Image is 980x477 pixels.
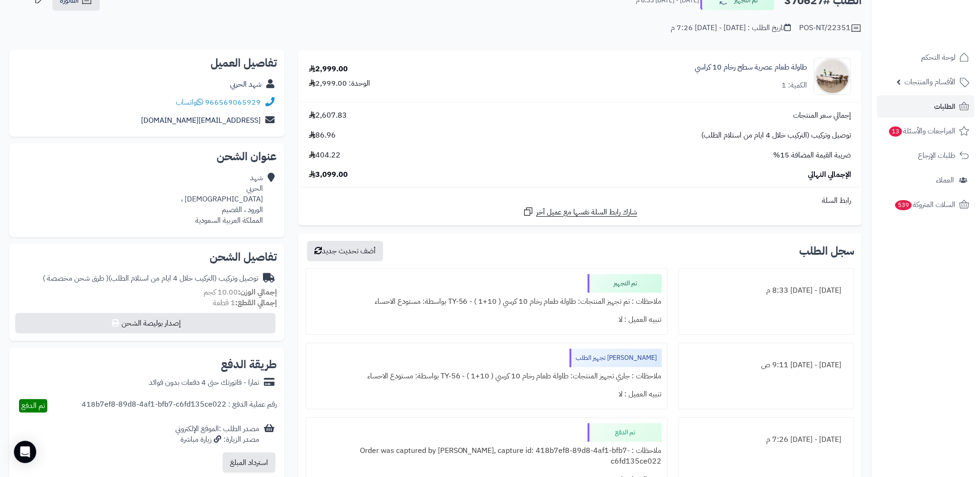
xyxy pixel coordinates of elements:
[921,51,955,64] span: لوحة التحكم
[701,130,851,141] span: توصيل وتركيب (التركيب خلال 4 ايام من استلام الطلب)
[141,115,261,126] a: [EMAIL_ADDRESS][DOMAIN_NAME]
[685,356,848,374] div: [DATE] - [DATE] 9:11 ص
[312,367,662,385] div: ملاحظات : جاري تجهيز المنتجات: طاولة طعام رخام 10 كرسي ( 10+1 ) - TY-56 بواسطة: مستودع الاحساء
[877,194,974,216] a: السلات المتروكة539
[570,349,662,367] div: [PERSON_NAME] تجهيز الطلب
[877,144,974,167] a: طلبات الإرجاع
[82,399,277,413] div: رقم عملية الدفع : 418b7ef8-89d8-4af1-bfb7-c6fd135ce022
[808,169,851,180] span: الإجمالي النهائي
[773,150,851,161] span: ضريبة القيمة المضافة 15%
[309,169,348,180] span: 3,099.00
[21,400,45,411] span: تم الدفع
[312,293,662,311] div: ملاحظات : تم تجهيز المنتجات: طاولة طعام رخام 10 كرسي ( 10+1 ) - TY-56 بواسطة: مستودع الاحساء
[936,174,954,187] span: العملاء
[149,377,259,388] div: تمارا - فاتورتك حتى 4 دفعات بدون فوائد
[223,452,275,473] button: استرداد المبلغ
[695,62,807,73] a: طاولة طعام عصرية سطح رخام 10 كراسي
[312,311,662,329] div: تنبيه العميل : لا
[934,100,955,113] span: الطلبات
[793,110,851,121] span: إجمالي سعر المنتجات
[175,434,259,445] div: مصدر الزيارة: زيارة مباشرة
[15,313,275,333] button: إصدار بوليصة الشحن
[918,149,955,162] span: طلبات الإرجاع
[176,97,203,108] a: واتساب
[17,251,277,263] h2: تفاصيل الشحن
[213,297,277,308] small: 1 قطعة
[685,282,848,300] div: [DATE] - [DATE] 8:33 م
[917,9,971,29] img: logo-2.png
[17,151,277,162] h2: عنوان الشحن
[799,245,854,257] h3: سجل الطلب
[205,97,261,108] a: 966569065929
[17,57,277,69] h2: تفاصيل العميل
[671,23,791,33] div: تاريخ الطلب : [DATE] - [DATE] 7:26 م
[588,274,662,293] div: تم التجهيز
[309,78,370,89] div: الوحدة: 2,999.00
[43,273,258,284] div: توصيل وتركيب (التركيب خلال 4 ايام من استلام الطلب)
[181,173,263,226] div: شهد الحربي [DEMOGRAPHIC_DATA] ، الورود ، القصيم المملكة العربية السعودية
[888,125,955,138] span: المراجعات والأسئلة
[235,297,277,308] strong: إجمالي القطع:
[307,241,383,261] button: أضف تحديث جديد
[309,64,348,75] div: 2,999.00
[894,198,955,211] span: السلات المتروكة
[312,385,662,403] div: تنبيه العميل : لا
[877,120,974,142] a: المراجعات والأسئلة13
[799,23,862,34] div: POS-NT/22351
[238,287,277,298] strong: إجمالي الوزن:
[904,75,955,88] span: الأقسام والمنتجات
[877,169,974,191] a: العملاء
[221,359,277,370] h2: طريقة الدفع
[894,200,912,211] span: 539
[781,80,807,91] div: الكمية: 1
[302,195,858,206] div: رابط السلة
[204,287,277,298] small: 10.00 كجم
[536,207,637,218] span: شارك رابط السلة نفسها مع عميل آخر
[230,79,262,90] a: شهد الحربي
[814,58,851,95] img: 1752306452-1-90x90.jpg
[309,130,336,141] span: 86.96
[309,110,347,121] span: 2,607.83
[588,423,662,442] div: تم الدفع
[685,431,848,449] div: [DATE] - [DATE] 7:26 م
[877,95,974,118] a: الطلبات
[14,441,36,463] div: Open Intercom Messenger
[43,273,109,284] span: ( طرق شحن مخصصة )
[309,150,340,161] span: 404.22
[523,206,637,218] a: شارك رابط السلة نفسها مع عميل آخر
[312,442,662,471] div: ملاحظات : Order was captured by [PERSON_NAME], capture id: 418b7ef8-89d8-4af1-bfb7-c6fd135ce022
[889,126,903,137] span: 13
[877,46,974,69] a: لوحة التحكم
[175,424,259,445] div: مصدر الطلب :الموقع الإلكتروني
